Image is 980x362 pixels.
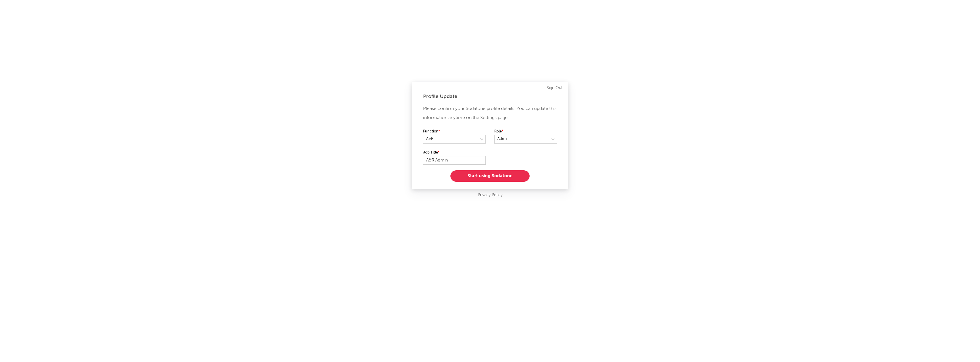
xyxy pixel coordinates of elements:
[478,192,503,199] a: Privacy Policy
[423,104,557,122] p: Please confirm your Sodatone profile details. You can update this information anytime on the Sett...
[423,128,486,135] label: Function
[547,85,563,91] a: Sign Out
[423,149,486,156] label: Job Title
[494,128,557,135] label: Role
[450,170,530,182] button: Start using Sodatone
[423,93,557,100] div: Profile Update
